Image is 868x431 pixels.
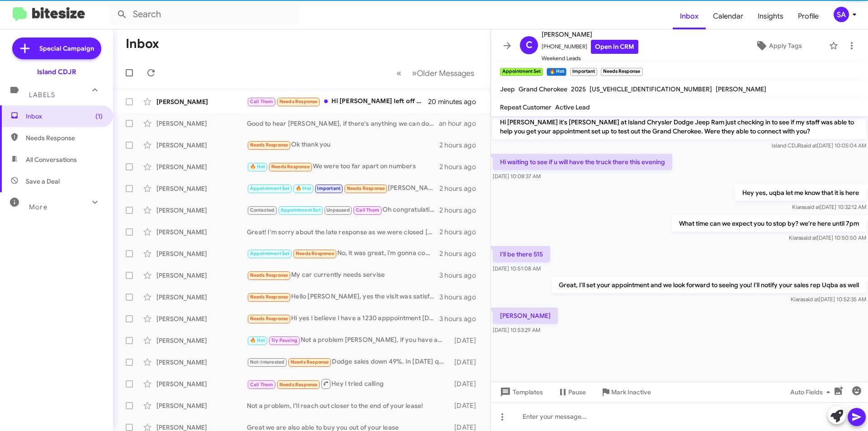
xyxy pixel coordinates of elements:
[156,162,247,171] div: [PERSON_NAME]
[439,271,483,280] div: 3 hours ago
[250,99,274,104] span: Call Them
[271,337,297,343] span: Try Pausing
[406,64,480,82] button: Next
[801,142,817,149] span: said at
[250,164,265,170] span: 🔥 Hot
[673,3,706,29] a: Inbox
[156,293,247,302] div: [PERSON_NAME]
[706,3,750,29] span: Calendar
[803,296,819,303] span: said at
[547,68,566,76] small: 🔥 Hot
[526,38,533,52] span: C
[156,336,247,345] div: [PERSON_NAME]
[789,234,866,241] span: Kiara [DATE] 10:50:50 AM
[732,38,825,54] button: Apply Tags
[247,140,439,150] div: Ok thank you
[493,308,558,324] p: [PERSON_NAME]
[317,185,340,191] span: Important
[500,68,543,76] small: Appointment Set
[247,313,439,324] div: Hi yes I believe I have a 1230 apppointment [DATE] to come in
[791,3,826,29] a: Profile
[772,142,866,149] span: Island CDJR [DATE] 10:05:04 AM
[247,357,450,367] div: Dodge sales down 49%. In [DATE] quarter 1. I wonder why You still got 23s and 24s and 25s new on ...
[296,251,334,256] span: Needs Response
[493,265,541,272] span: [DATE] 10:51:08 AM
[429,97,483,106] div: 20 minutes ago
[439,184,483,193] div: 2 hours ago
[791,296,866,303] span: Kiara [DATE] 10:52:35 AM
[417,68,474,78] span: Older Messages
[247,96,429,107] div: Hi [PERSON_NAME] left off with Rome that he would call me if he found a 2024 leftover
[326,207,350,213] span: Unpaused
[156,358,247,367] div: [PERSON_NAME]
[550,384,593,400] button: Pause
[493,154,672,170] p: Hi waiting to see if u will have the truck there this evening
[250,337,265,343] span: 🔥 Hot
[439,119,483,128] div: an hour ago
[247,378,450,389] div: Hey I tried calling
[156,206,247,215] div: [PERSON_NAME]
[439,141,483,150] div: 2 hours ago
[439,227,483,237] div: 2 hours ago
[26,155,77,164] span: All Conversations
[250,294,288,300] span: Needs Response
[250,359,285,365] span: Not-Interested
[439,206,483,215] div: 2 hours ago
[356,207,379,213] span: Call Them
[568,384,586,400] span: Pause
[109,4,299,25] input: Search
[156,271,247,280] div: [PERSON_NAME]
[450,358,483,367] div: [DATE]
[611,384,651,400] span: Mark Inactive
[792,204,866,210] span: Kiara [DATE] 10:32:12 AM
[439,293,483,302] div: 3 hours ago
[519,85,567,93] span: Grand Cherokee
[347,185,385,191] span: Needs Response
[250,382,274,388] span: Call Them
[247,119,439,128] div: Good to hear [PERSON_NAME], if there's anything we can do to help don't hesitate to reach back out!
[247,161,439,172] div: We were too far apart on numbers
[247,270,439,280] div: My car currently needs servise
[296,185,311,191] span: 🔥 Hot
[247,227,439,237] div: Great! I'm sorry about the late response as we were closed [DATE], but yes we have a great invent...
[783,384,841,400] button: Auto Fields
[250,142,288,148] span: Needs Response
[672,215,866,232] p: What time can we expect you to stop by? we're here until 7pm
[396,67,401,79] span: «
[250,185,290,191] span: Appointment Set
[126,37,159,51] h1: Inbox
[542,54,638,63] span: Weekend Leads
[247,183,439,194] div: [PERSON_NAME]
[601,68,642,76] small: Needs Response
[279,99,318,104] span: Needs Response
[156,97,247,106] div: [PERSON_NAME]
[29,91,55,99] span: Labels
[391,64,407,82] button: Previous
[801,234,817,241] span: said at
[156,141,247,150] div: [PERSON_NAME]
[834,7,849,22] div: SA
[769,38,802,54] span: Apply Tags
[291,359,329,365] span: Needs Response
[156,401,247,410] div: [PERSON_NAME]
[156,249,247,258] div: [PERSON_NAME]
[450,379,483,388] div: [DATE]
[735,185,866,201] p: Hey yes, uqba let me know that it is here
[250,272,288,278] span: Needs Response
[250,251,290,256] span: Appointment Set
[439,314,483,323] div: 3 hours ago
[247,335,450,346] div: Not a problem [PERSON_NAME], if you have any questions or concerns in the meantime I am here to h...
[750,3,791,29] a: Insights
[392,64,480,82] nav: Page navigation example
[439,162,483,171] div: 2 hours ago
[156,379,247,388] div: [PERSON_NAME]
[247,292,439,302] div: Hello [PERSON_NAME], yes the visit was satisfactory. [PERSON_NAME] was very helpf
[498,384,543,400] span: Templates
[95,112,103,121] span: (1)
[542,40,638,54] span: [PHONE_NUMBER]
[26,112,103,121] span: Inbox
[281,207,321,213] span: Appointment Set
[500,85,515,93] span: Jeep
